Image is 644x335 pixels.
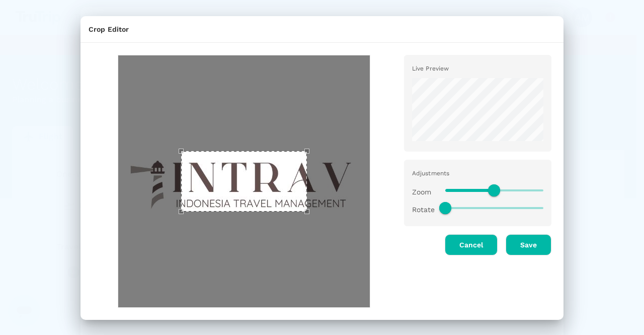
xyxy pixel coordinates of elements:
[412,65,449,72] span: Live Preview
[445,234,498,255] button: Cancel
[181,151,307,212] div: Use the arrow keys to move the crop selection area
[506,234,551,255] button: Save
[89,24,555,34] div: Crop Editor
[412,187,437,197] p: Zoom
[412,205,437,215] p: Rotate
[412,170,450,177] span: Adjustments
